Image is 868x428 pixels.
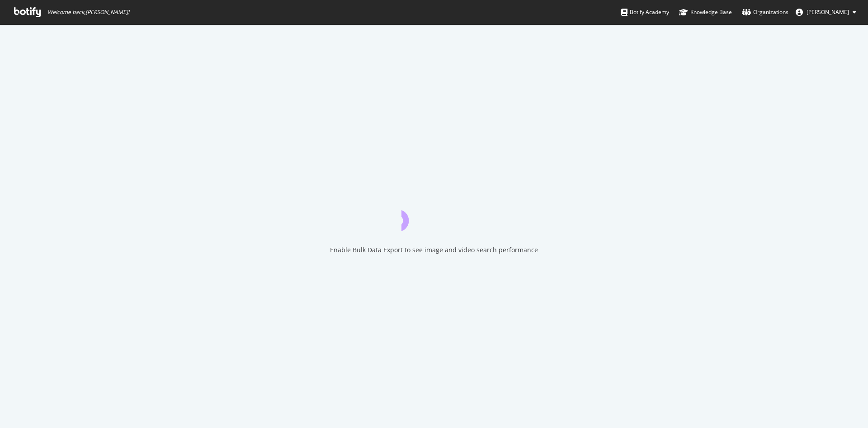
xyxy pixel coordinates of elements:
[788,5,863,19] button: [PERSON_NAME]
[401,198,467,231] div: animation
[679,8,732,17] div: Knowledge Base
[621,8,669,17] div: Botify Academy
[330,245,538,255] div: Enable Bulk Data Export to see image and video search performance
[742,8,788,17] div: Organizations
[47,9,129,16] span: Welcome back, [PERSON_NAME] !
[807,8,849,16] span: Tara Bevan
